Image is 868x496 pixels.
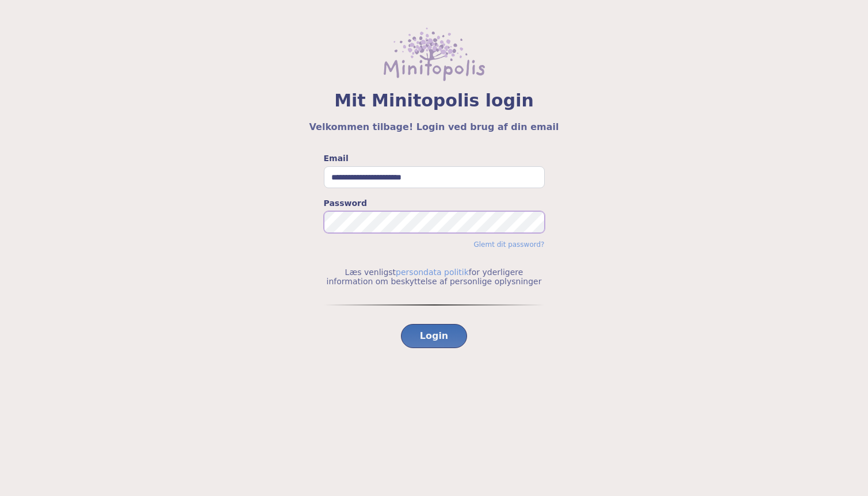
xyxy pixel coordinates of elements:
span: Mit Minitopolis login [28,90,840,111]
span: Login [420,329,449,343]
a: Glemt dit password? [473,241,544,249]
label: Password [324,197,545,209]
h5: Velkommen tilbage! Login ved brug af din email [28,120,840,134]
p: Læs venligst for yderligere information om beskyttelse af personlige oplysninger [324,268,545,286]
a: persondata politik [396,268,469,277]
label: Email [324,152,545,164]
button: Login [401,324,468,348]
